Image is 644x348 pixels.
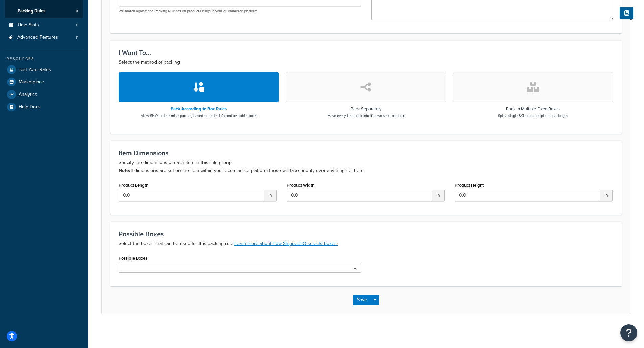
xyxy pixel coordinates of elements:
[119,149,613,157] h3: Item Dimensions
[17,35,58,41] span: Advanced Features
[119,256,147,261] label: Possible Boxes
[5,88,83,101] a: Analytics
[119,49,613,56] h3: I Want To...
[141,113,257,118] p: Allow SHQ to determine packing based on order info and available boxes
[76,22,78,28] span: 0
[5,101,83,113] a: Help Docs
[19,92,37,98] span: Analytics
[287,183,314,188] label: Product Width
[19,67,51,73] span: Test Your Rates
[76,8,78,14] span: 0
[119,58,613,66] p: Select the method of packing
[19,104,41,110] span: Help Docs
[76,35,78,41] span: 11
[455,183,484,188] label: Product Height
[141,107,257,111] h3: Pack According to Box Rules
[5,31,83,44] li: Advanced Features
[264,190,277,201] span: in
[498,107,568,111] h3: Pack in Multiple Fixed Boxes
[620,7,633,19] button: Show Help Docs
[432,190,445,201] span: in
[5,5,83,18] a: Packing Rules0
[5,19,83,31] a: Time Slots0
[18,8,45,14] span: Packing Rules
[119,240,613,248] p: Select the boxes that can be used for this packing rule.
[17,22,39,28] span: Time Slots
[5,76,83,88] a: Marketplace
[119,183,148,188] label: Product Length
[19,79,44,85] span: Marketplace
[5,56,83,62] div: Resources
[119,230,613,238] h3: Possible Boxes
[119,159,613,175] p: Specify the dimensions of each item in this rule group. If dimensions are set on the item within ...
[353,295,371,305] button: Save
[119,167,130,174] b: Note:
[5,63,83,76] a: Test Your Rates
[498,113,568,118] p: Split a single SKU into multiple set packages
[600,190,613,201] span: in
[119,9,361,14] p: Will match against the Packing Rule set on product listings in your eCommerce platform
[620,324,637,341] button: Open Resource Center
[5,31,83,44] a: Advanced Features11
[5,19,83,31] li: Time Slots
[5,5,83,18] li: Packing Rules
[328,113,404,118] p: Have every item pack into it's own separate box
[328,107,404,111] h3: Pack Separately
[234,240,338,247] a: Learn more about how ShipperHQ selects boxes.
